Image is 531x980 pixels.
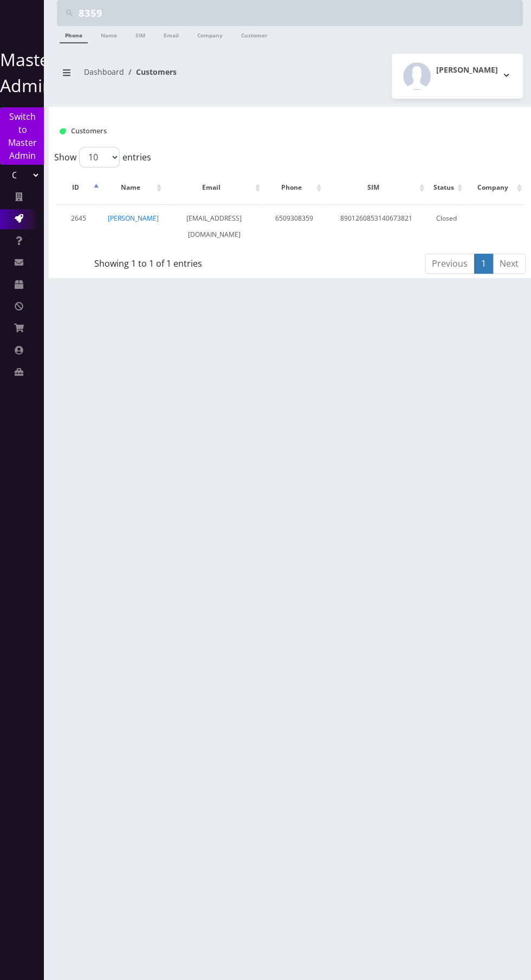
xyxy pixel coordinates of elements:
[54,147,151,167] label: Show entries
[236,26,273,42] a: Customer
[192,26,228,42] a: Company
[130,26,151,42] a: SIM
[392,54,523,99] button: [PERSON_NAME]
[54,253,243,270] div: Showing 1 to 1 of 1 entries
[436,66,498,75] h2: [PERSON_NAME]
[79,3,520,23] input: Search Teltik
[264,204,324,248] td: 6509308359
[264,172,324,203] th: Phone: activate to sort column ascending
[466,172,524,203] th: Company: activate to sort column ascending
[493,254,526,274] a: Next
[57,61,282,92] nav: breadcrumb
[325,204,427,248] td: 8901260853140673821
[425,254,475,274] a: Previous
[60,26,88,43] a: Phone
[84,67,124,77] a: Dashboard
[55,204,101,248] td: 2645
[102,172,164,203] th: Name: activate to sort column ascending
[325,172,427,203] th: SIM: activate to sort column ascending
[158,26,184,42] a: Email
[55,172,101,203] th: ID: activate to sort column descending
[428,204,465,248] td: Closed
[474,254,493,274] a: 1
[79,147,120,167] select: Showentries
[60,127,441,135] h1: Customers
[95,26,122,42] a: Name
[108,214,159,223] a: [PERSON_NAME]
[165,204,263,248] td: [EMAIL_ADDRESS][DOMAIN_NAME]
[165,172,263,203] th: Email: activate to sort column ascending
[124,66,177,78] li: Customers
[428,172,465,203] th: Status: activate to sort column ascending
